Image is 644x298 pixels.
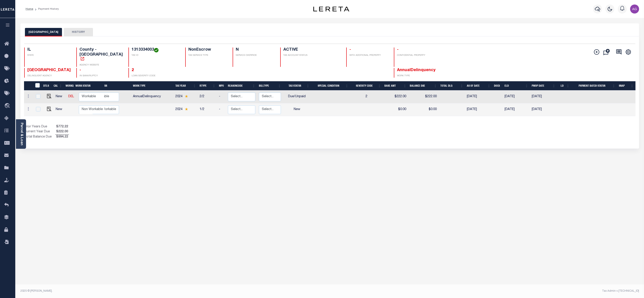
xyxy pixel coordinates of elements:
a: Home [26,8,33,10]
td: Prior Years Due [24,124,55,129]
td: Current Year Due [24,129,55,134]
td: New [54,90,66,103]
p: SERVICE OVERRIDE [236,54,275,57]
td: 2024 [174,90,198,103]
th: CAL: activate to sort column ascending [52,81,64,90]
th: WorkQ [64,81,74,90]
th: ELD: activate to sort column ascending [503,81,530,90]
h4: N [236,47,275,52]
th: ReasonCode: activate to sort column ascending [226,81,257,90]
td: $0.00 [383,103,408,116]
th: Special Condition: activate to sort column ascending [311,81,350,90]
td: New [54,103,66,116]
span: $772.22 [55,124,69,129]
th: Work Type [131,81,174,90]
p: DELINQUENT AGENCY [27,74,71,78]
td: $222.00 [408,90,439,103]
span: - [79,68,81,72]
p: TAX ACCOUNT STATUS [283,54,341,57]
th: SNAP: activate to sort column ascending [617,81,635,90]
td: Due/Unpaid [283,90,311,103]
button: HISTORY [64,28,93,36]
p: STATE [27,54,71,57]
p: TAX SERVICE TYPE [188,54,227,57]
td: AnnualDelinquency [131,90,174,103]
th: Base Amt: activate to sort column ascending [383,81,408,90]
td: - [217,90,226,103]
p: CONFIDENTIAL PROPERTY [397,54,441,57]
p: TAX ID [132,54,180,57]
th: Tax Year: activate to sort column ascending [174,81,198,90]
button: [GEOGRAPHIC_DATA] [25,28,62,36]
td: 2 [350,90,383,103]
th: Balance Due: activate to sort column ascending [408,81,439,90]
th: Tax Status: activate to sort column ascending [283,81,311,90]
td: Total Balance Due [24,134,55,139]
th: Total DLQ: activate to sort column ascending [439,81,465,90]
span: $994.22 [55,135,69,140]
span: 2 [132,68,134,72]
th: LD: activate to sort column ascending [557,81,571,90]
td: - [217,103,226,116]
td: [DATE] [465,103,492,116]
h4: IL [27,47,71,52]
p: AGENCY WEBSITE [79,63,123,67]
th: As of Date: activate to sort column ascending [465,81,492,90]
td: $222.00 [383,90,408,103]
td: [DATE] [503,90,530,103]
span: - [397,48,399,52]
img: logo-dark.svg [313,7,349,11]
i: travel_explore [4,103,11,109]
p: WORK TYPE [397,74,441,78]
th: DTLS [42,81,52,90]
td: [DATE] [465,90,492,103]
td: [DATE] [530,90,557,103]
th: Work Status [74,81,104,90]
td: [DATE] [530,103,557,116]
td: 1/2 [198,103,217,116]
p: IN BANKRUPTCY [79,74,123,78]
td: 2/2 [198,90,217,103]
td: $0.00 [408,103,439,116]
td: 2024 [174,103,198,116]
h4: ACTIVE [283,47,341,52]
img: svg+xml;base64,PHN2ZyB4bWxucz0iaHR0cDovL3d3dy53My5vcmcvMjAwMC9zdmciIHBvaW50ZXItZXZlbnRzPSJub25lIi... [630,5,639,14]
th: Work Status [90,81,131,90]
h4: 1313334003 [132,47,180,52]
span: - [349,48,351,52]
th: &nbsp; [33,81,42,90]
td: [DATE] [503,103,530,116]
span: [GEOGRAPHIC_DATA] [27,68,71,72]
li: Payment History [33,7,59,11]
th: MPO [217,81,226,90]
img: Star.svg [185,95,188,98]
th: Severity Code: activate to sort column ascending [350,81,383,90]
th: Docs [492,81,503,90]
span: $222.00 [55,129,69,134]
img: Star.svg [185,108,188,111]
th: PWOP Date: activate to sort column ascending [530,81,557,90]
a: DEL [68,95,74,98]
th: Payment Batch Status: activate to sort column ascending [571,81,617,90]
a: Parcel & Loan [20,123,23,145]
p: LOAN SEVERITY CODE [132,74,180,78]
th: BillType: activate to sort column ascending [257,81,283,90]
h4: County - [GEOGRAPHIC_DATA] [79,47,123,62]
p: WITH ADDITIONAL PROPERTY [349,54,388,57]
span: AnnualDelinquency [397,68,436,72]
th: &nbsp;&nbsp;&nbsp;&nbsp;&nbsp;&nbsp;&nbsp;&nbsp;&nbsp;&nbsp; [24,81,33,90]
h4: NonEscrow [188,47,227,52]
td: New [283,103,311,116]
th: RType: activate to sort column ascending [198,81,217,90]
